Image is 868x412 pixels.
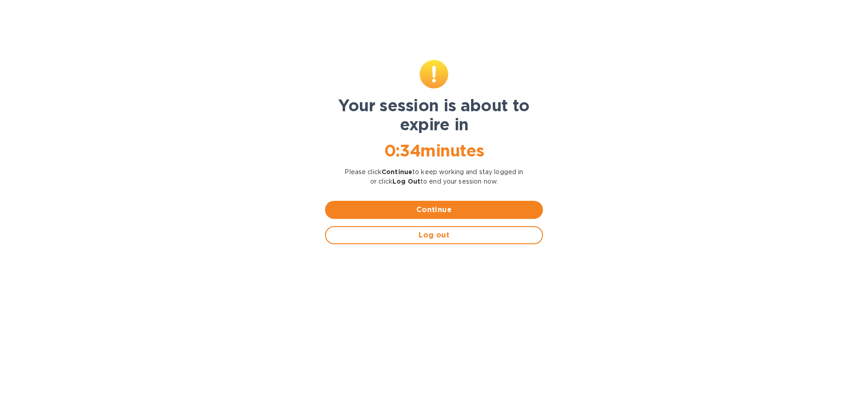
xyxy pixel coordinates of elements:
h1: 0 : 34 minutes [325,141,543,160]
b: Continue [382,168,412,175]
button: Log out [325,226,543,244]
p: Please click to keep working and stay logged in or click to end your session now. [325,167,543,186]
span: Log out [333,230,535,241]
button: Continue [325,201,543,219]
h1: Your session is about to expire in [325,96,543,134]
b: Log Out [392,178,420,185]
span: Continue [332,204,536,215]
